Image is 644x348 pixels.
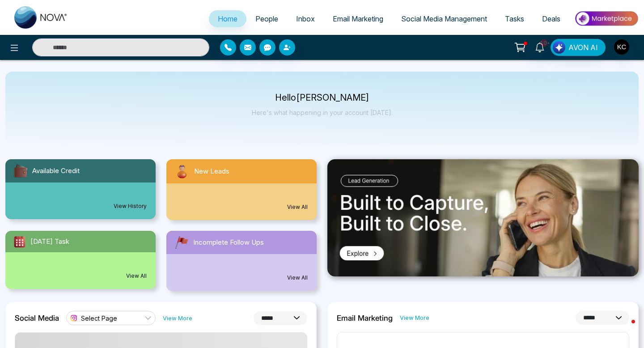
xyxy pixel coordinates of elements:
a: View All [287,274,308,282]
a: Deals [533,10,569,27]
span: Deals [542,14,560,23]
span: [DATE] Task [30,237,69,247]
span: Home [218,14,237,23]
img: availableCredit.svg [13,163,29,179]
h2: Social Media [15,314,59,323]
a: People [246,10,287,27]
span: 10+ [540,39,548,47]
iframe: Intercom live chat [614,318,635,339]
a: New LeadsView All [161,159,322,220]
span: Incomplete Follow Ups [193,238,264,248]
a: View More [163,314,192,323]
img: User Avatar [614,39,629,55]
span: Social Media Management [401,14,487,23]
img: Nova CRM Logo [14,6,68,29]
span: People [255,14,278,23]
img: Market-place.gif [574,8,639,29]
a: View All [126,272,147,280]
h2: Email Marketing [337,314,393,323]
img: Lead Flow [553,41,565,54]
img: todayTask.svg [13,234,27,249]
a: Tasks [496,10,533,27]
p: Here's what happening in your account [DATE]. [252,109,393,116]
a: Social Media Management [392,10,496,27]
a: Inbox [287,10,324,27]
a: Incomplete Follow UpsView All [161,231,322,291]
img: . [327,159,639,276]
span: Available Credit [32,166,80,176]
span: AVON AI [568,42,598,53]
a: 10+ [529,39,551,55]
a: View History [114,202,147,210]
span: Select Page [81,314,117,323]
img: newLeads.svg [174,163,191,180]
a: Home [209,10,246,27]
span: Inbox [296,14,315,23]
span: Email Marketing [333,14,383,23]
p: Hello [PERSON_NAME] [252,94,393,102]
button: AVON AI [551,39,606,56]
a: View All [287,203,308,211]
span: New Leads [194,166,229,177]
a: View More [400,314,429,322]
img: followUps.svg [174,234,190,250]
a: Email Marketing [324,10,392,27]
span: Tasks [505,14,524,23]
img: instagram [69,314,78,323]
